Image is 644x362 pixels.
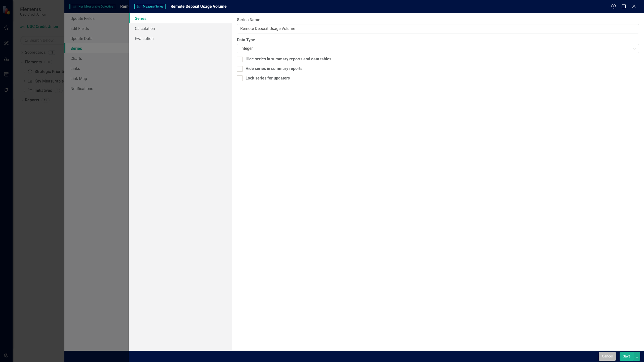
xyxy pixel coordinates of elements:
[620,352,634,361] button: Save
[237,24,639,33] input: Series Name
[134,4,166,9] span: Measure Series
[246,66,302,72] div: Hide series in summary reports
[129,23,232,33] a: Calculation
[246,56,331,62] div: Hide series in summary reports and data tables
[599,352,616,361] button: Cancel
[246,75,290,81] div: Lock series for updaters
[237,37,639,43] label: Data Type
[237,17,639,23] label: Series Name
[129,13,232,23] a: Series
[171,4,227,9] span: Remote Deposit Usage Volume
[129,33,232,44] a: Evaluation
[240,46,630,52] div: Integer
